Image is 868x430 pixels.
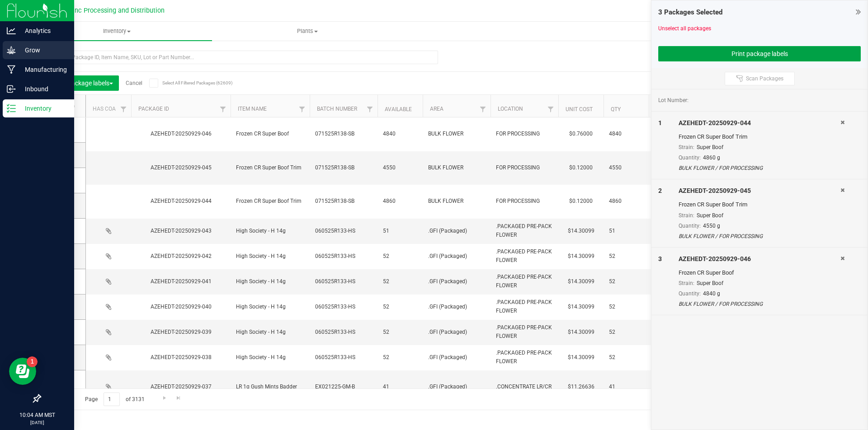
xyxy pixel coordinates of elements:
[609,164,643,172] span: 4550
[428,164,485,172] span: BULK FLOWER
[236,353,304,362] span: High Society - H 14g
[315,353,372,362] span: 060525R133-HS
[130,197,232,206] div: AZEHEDT-20250929-044
[703,290,720,297] span: 4840 g
[430,106,443,112] a: Area
[658,25,711,32] a: Unselect all packages
[7,46,16,55] inline-svg: Grow
[566,106,593,112] a: Unit Cost
[609,303,643,311] span: 52
[611,106,621,112] a: Qty
[385,106,412,112] a: Available
[428,353,485,362] span: .GFI (Packaged)
[725,72,795,85] button: Scan Packages
[162,80,208,85] span: Select All Filtered Packages (62609)
[496,248,553,265] span: .PACKAGED PRE-PACK FLOWER
[428,277,485,286] span: .GFI (Packaged)
[130,353,232,362] div: AZEHEDT-20250929-038
[679,290,701,297] span: Quantity:
[679,254,840,264] div: AZEHEDT-20250929-046
[679,164,840,172] div: BULK FLOWER / FOR PROCESSING
[679,212,694,219] span: Strain:
[679,132,840,141] div: Frozen CR Super Boof Trim
[609,197,643,206] span: 4860
[679,144,694,150] span: Strain:
[383,164,417,172] span: 4550
[496,323,553,341] span: .PACKAGED PRE-PACK FLOWER
[498,106,523,112] a: Location
[40,51,438,64] input: Search Package ID, Item Name, SKU, Lot or Part Number...
[496,383,553,391] span: .CONCENTRATE LR/CR
[496,298,553,315] span: .PACKAGED PRE-PACK FLOWER
[236,197,304,206] span: Frozen CR Super Boof Trim
[679,223,701,229] span: Quantity:
[558,151,604,185] td: $0.12000
[543,102,558,117] a: Filter
[130,383,232,391] div: AZEHEDT-20250929-037
[216,102,231,117] a: Filter
[7,104,16,113] inline-svg: Inventory
[496,164,553,172] span: FOR PROCESSING
[26,7,165,14] span: Globe Farmacy Inc Processing and Distribution
[315,227,372,235] span: 060525R133-HS
[703,154,720,161] span: 4860 g
[558,244,604,269] td: $14.30099
[126,80,142,86] a: Cancel
[212,22,402,41] a: Plants
[315,252,372,261] span: 060525R133-HS
[679,200,840,209] div: Frozen CR Super Boof Trim
[697,144,723,150] span: Super Boof
[558,345,604,370] td: $14.30099
[609,383,643,391] span: 41
[658,96,689,104] span: Lot Number:
[383,130,417,138] span: 4840
[697,280,723,286] span: Super Boof
[609,277,643,286] span: 52
[315,164,372,172] span: 071525R138-SB
[496,222,553,239] span: .PACKAGED PRE-PACK FLOWER
[428,303,485,311] span: .GFI (Packaged)
[496,273,553,290] span: .PACKAGED PRE-PACK FLOWER
[4,419,70,426] p: [DATE]
[496,197,553,206] span: FOR PROCESSING
[27,356,38,367] iframe: Resource center unread badge
[746,75,783,82] span: Scan Packages
[86,95,131,117] th: Has COA
[16,64,70,75] p: Manufacturing
[679,280,694,286] span: Strain:
[679,268,840,277] div: Frozen CR Super Boof
[238,106,267,112] a: Item Name
[315,328,372,337] span: 060525R133-HS
[47,75,119,91] button: Print package labels
[4,411,70,419] p: 10:04 AM MST
[130,277,232,286] div: AZEHEDT-20250929-041
[658,255,662,262] span: 3
[679,186,840,196] div: AZEHEDT-20250929-045
[558,185,604,219] td: $0.12000
[317,106,357,112] a: Batch Number
[16,25,70,36] p: Analytics
[383,252,417,261] span: 52
[236,164,304,172] span: Frozen CR Super Boof Trim
[295,102,310,117] a: Filter
[315,130,372,138] span: 071525R138-SB
[658,187,662,194] span: 2
[383,227,417,235] span: 51
[609,328,643,337] span: 52
[428,197,485,206] span: BULK FLOWER
[679,300,840,308] div: BULK FLOWER / FOR PROCESSING
[697,212,723,219] span: Super Boof
[383,197,417,206] span: 4860
[315,197,372,206] span: 071525R138-SB
[679,232,840,240] div: BULK FLOWER / FOR PROCESSING
[496,130,553,138] span: FOR PROCESSING
[558,269,604,294] td: $14.30099
[130,328,232,337] div: AZEHEDT-20250929-039
[212,27,402,35] span: Plants
[236,130,304,138] span: Frozen CR Super Boof
[558,320,604,345] td: $14.30099
[7,65,16,74] inline-svg: Manufacturing
[609,353,643,362] span: 52
[383,383,417,391] span: 41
